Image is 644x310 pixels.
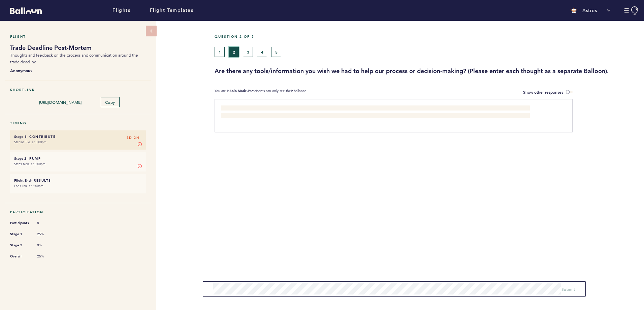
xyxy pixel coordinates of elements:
[10,220,30,226] span: Participants
[14,184,43,188] time: Ends Thu. at 6:00pm
[567,4,614,17] button: Astros
[10,53,138,64] span: Thoughts and feedback on the process and communication around the trade deadline.
[127,134,139,141] span: 3D 2H
[14,178,142,183] h6: - Results
[10,121,146,125] h5: Timing
[10,34,146,39] h5: Flight
[14,156,142,161] h6: - Pump
[10,231,30,238] span: Stage 1
[243,47,253,57] button: 3
[10,210,146,214] h5: Participation
[14,162,45,166] time: Starts Mon. at 3:00pm
[257,47,267,57] button: 4
[561,286,575,292] button: Submit
[215,34,639,39] h5: Question 2 of 5
[10,88,146,92] h5: Shortlink
[215,47,225,57] button: 1
[10,67,146,74] b: Anonymous
[271,47,281,57] button: 5
[14,156,26,161] small: Stage 2
[112,7,130,14] a: Flights
[10,242,30,249] span: Stage 2
[10,44,146,52] h1: Trade Deadline Post-Mortem
[5,7,42,14] a: Balloon
[37,243,57,248] span: 0%
[230,89,248,93] b: Solo Mode.
[14,140,46,144] time: Started Tue. at 8:00pm
[14,134,26,139] small: Stage 1
[561,286,575,292] span: Submit
[215,67,639,75] h3: Are there any tools/information you wish we had to help our process or decision-making? (Please e...
[14,178,31,183] small: Flight End
[14,134,142,139] h6: - Contribute
[229,47,239,57] button: 2
[523,89,563,95] span: Show other responses
[582,7,597,14] p: Astros
[10,253,30,260] span: Overall
[37,232,57,237] span: 25%
[37,221,57,225] span: 8
[150,7,194,14] a: Flight Templates
[101,97,120,107] button: Copy
[37,254,57,259] span: 25%
[105,99,115,105] span: Copy
[215,89,307,96] p: You are in Participants can only see their balloons.
[624,6,639,15] button: Manage Account
[10,7,42,14] svg: Balloon
[221,106,529,118] span: I think it's important that we work through whatever concerns there are with the sim. It seemed l...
